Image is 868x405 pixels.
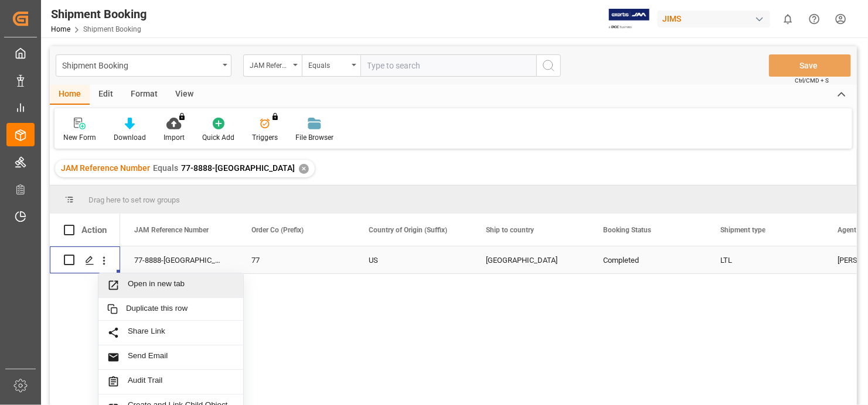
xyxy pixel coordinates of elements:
[295,132,333,143] div: File Browser
[202,132,234,143] div: Quick Add
[50,85,90,105] div: Home
[795,76,829,85] span: Ctrl/CMD + S
[81,225,107,235] div: Action
[801,6,828,32] button: Help Center
[251,226,304,234] span: Order Co (Prefix)
[63,132,96,143] div: New Form
[302,54,360,77] button: open menu
[56,54,232,77] button: open menu
[369,226,447,234] span: Country of Origin (Suffix)
[251,247,341,274] div: 77
[62,57,219,72] div: Shipment Booking
[536,54,561,77] button: search button
[299,164,309,174] div: ✕
[838,226,856,234] span: Agent
[50,246,120,274] div: Press SPACE to select this row.
[609,9,649,29] img: Exertis%20JAM%20-%20Email%20Logo.jpg_1722504956.jpg
[720,247,809,274] div: LTL
[369,247,458,274] div: US
[51,5,147,23] div: Shipment Booking
[88,195,180,204] span: Drag here to set row groups
[166,85,202,105] div: View
[486,226,534,234] span: Ship to country
[120,246,237,273] div: 77-8888-[GEOGRAPHIC_DATA]
[153,163,178,173] span: Equals
[90,85,122,105] div: Edit
[250,57,290,71] div: JAM Reference Number
[720,226,765,234] span: Shipment type
[775,6,801,32] button: show 0 new notifications
[114,132,146,143] div: Download
[769,54,851,77] button: Save
[61,163,150,173] span: JAM Reference Number
[603,247,692,274] div: Completed
[181,163,295,173] span: 77-8888-[GEOGRAPHIC_DATA]
[51,25,70,33] a: Home
[122,85,166,105] div: Format
[603,226,651,234] span: Booking Status
[308,57,348,71] div: Equals
[243,54,302,77] button: open menu
[658,11,770,28] div: JIMS
[658,8,775,30] button: JIMS
[134,226,209,234] span: JAM Reference Number
[360,54,536,77] input: Type to search
[486,247,575,274] div: [GEOGRAPHIC_DATA]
